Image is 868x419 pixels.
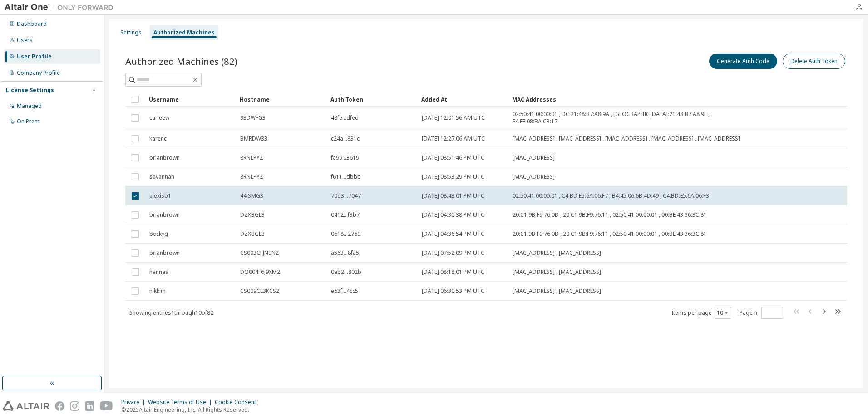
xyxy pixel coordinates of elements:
span: [DATE] 04:30:38 PM UTC [422,211,484,219]
span: [MAC_ADDRESS] [513,173,555,180]
span: hannas [149,268,168,276]
span: 20:C1:9B:F9:76:0D , 20:C1:9B:F9:76:11 , 02:50:41:00:00:01 , 00:BE:43:36:3C:81 [513,211,707,219]
span: Items per page [671,307,731,319]
span: 0412...f3b7 [331,211,360,219]
span: [MAC_ADDRESS] , [MAC_ADDRESS] [513,268,601,276]
div: Settings [120,29,142,36]
span: BMRDW33 [240,135,267,142]
div: Auth Token [330,92,414,107]
div: Website Terms of Use [148,399,215,406]
span: beckyg [149,230,168,238]
span: Page n. [740,307,783,319]
span: savannah [149,173,174,180]
div: Users [17,37,33,44]
span: [DATE] 07:52:09 PM UTC [422,249,484,257]
span: 20:C1:9B:F9:76:0D , 20:C1:9B:F9:76:11 , 02:50:41:00:00:01 , 00:BE:43:36:3C:81 [513,230,707,238]
span: [DATE] 04:36:54 PM UTC [422,230,484,238]
span: carleew [149,114,169,122]
span: [DATE] 06:30:53 PM UTC [422,287,484,295]
div: Hostname [240,92,323,107]
span: DZXBGL3 [240,211,265,219]
span: [DATE] 08:51:46 PM UTC [422,154,484,161]
span: 93DWFG3 [240,114,266,122]
div: Authorized Machines [153,29,215,36]
span: [DATE] 08:18:01 PM UTC [422,268,484,276]
div: User Profile [17,53,52,60]
div: Username [149,92,232,107]
img: facebook.svg [55,401,64,411]
span: e63f...4cc5 [331,287,358,295]
button: Delete Auth Token [783,54,845,69]
span: 70d3...7047 [331,192,361,200]
div: Company Profile [17,69,60,77]
span: nikkim [149,287,166,295]
span: 0ab2...802b [331,268,361,276]
span: [DATE] 08:53:29 PM UTC [422,173,484,180]
span: [MAC_ADDRESS] , [MAC_ADDRESS] [513,287,601,295]
img: youtube.svg [100,401,113,411]
div: License Settings [6,87,54,94]
span: 02:50:41:00:00:01 , C4:BD:E5:6A:06:F7 , B4:45:06:6B:4D:49 , C4:BD:E5:6A:06:F3 [513,192,709,200]
span: [MAC_ADDRESS] , [MAC_ADDRESS] , [MAC_ADDRESS] , [MAC_ADDRESS] , [MAC_ADDRESS] [513,135,740,142]
span: 8RNLPY2 [240,154,263,161]
img: instagram.svg [70,401,79,411]
img: linkedin.svg [85,401,94,411]
span: [MAC_ADDRESS] , [MAC_ADDRESS] [513,249,601,257]
img: altair_logo.svg [3,401,49,411]
div: Privacy [121,399,148,406]
span: [DATE] 12:01:56 AM UTC [422,114,485,122]
img: Altair One [5,3,118,12]
span: 48fe...dfed [331,114,359,122]
button: 10 [717,309,729,317]
span: CS003CFJN9N2 [240,249,279,257]
span: Authorized Machines (82) [125,55,237,68]
span: c24a...831c [331,135,360,142]
span: 0618...2769 [331,230,360,238]
span: brianbrown [149,154,180,161]
button: Generate Auth Code [709,54,777,69]
div: Dashboard [17,20,47,28]
div: MAC Addresses [512,92,752,107]
span: 02:50:41:00:00:01 , DC:21:48:B7:A8:9A , [GEOGRAPHIC_DATA]:21:48:B7:A8:9E , F4:EE:08:BA:C3:17 [513,111,751,125]
span: Showing entries 1 through 10 of 82 [129,309,213,317]
div: Cookie Consent [215,399,261,406]
div: On Prem [17,118,39,125]
span: CS009CL3KCS2 [240,287,279,295]
span: [DATE] 12:27:06 AM UTC [422,135,485,142]
span: 44JSMG3 [240,192,263,200]
span: f611...dbbb [331,173,361,180]
span: fa99...3619 [331,154,359,161]
span: DO004F6J9XM2 [240,268,280,276]
div: Managed [17,102,42,110]
span: karenc [149,135,167,142]
span: 8RNLPY2 [240,173,263,180]
span: alexisb1 [149,192,171,200]
p: © 2025 Altair Engineering, Inc. All Rights Reserved. [121,406,261,414]
span: a563...8fa5 [331,249,359,257]
span: brianbrown [149,249,180,257]
span: DZXBGL3 [240,230,265,238]
span: [DATE] 08:43:01 PM UTC [422,192,484,200]
span: brianbrown [149,211,180,219]
span: [MAC_ADDRESS] [513,154,555,161]
div: Added At [421,92,505,107]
